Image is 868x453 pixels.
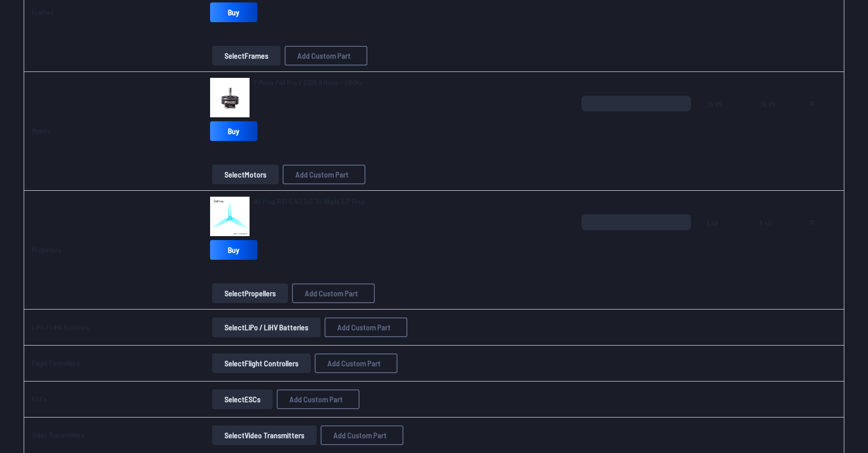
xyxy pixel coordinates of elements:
a: SelectFrames [210,46,283,66]
span: 26.89 [707,96,744,143]
a: Buy [210,2,257,22]
button: SelectESCs [212,389,273,409]
button: SelectLiPo / LiHV Batteries [212,317,321,337]
span: Add Custom Part [305,289,358,297]
span: HQ Prop R37 5.1x3.7x3 Tri-Blade 5.1" Prop [253,197,365,206]
a: Buy [210,240,257,260]
button: SelectPropellers [212,283,288,303]
a: LiPo / LiHV Batteries [32,323,89,331]
a: Propellers [32,245,61,254]
a: Frames [32,8,54,16]
a: Flight Controllers [32,359,80,367]
span: Add Custom Part [337,323,391,331]
a: Buy [210,121,257,141]
a: SelectPropellers [210,283,290,303]
a: SelectESCs [210,389,275,409]
button: Add Custom Part [285,46,367,66]
span: Add Custom Part [295,171,349,178]
button: SelectFrames [212,46,281,66]
span: 26.89 [760,96,784,143]
button: Add Custom Part [315,353,398,373]
a: SelectFlight Controllers [210,353,313,373]
a: SelectLiPo / LiHV Batteries [210,317,323,337]
a: Motors [32,127,51,135]
button: SelectVideo Transmitters [212,425,317,445]
button: Add Custom Part [277,389,360,409]
a: SelectVideo Transmitters [210,425,319,445]
button: Add Custom Part [283,165,365,184]
img: image [210,197,250,236]
a: SelectMotors [210,165,281,184]
button: Add Custom Part [292,283,375,303]
span: Add Custom Part [327,359,381,367]
a: HQ Prop R37 5.1x3.7x3 Tri-Blade 5.1" Prop [253,197,365,207]
button: Add Custom Part [321,425,403,445]
span: 5.49 [760,214,784,262]
span: 5.49 [707,214,744,262]
button: SelectMotors [212,165,279,184]
a: ESCs [32,395,47,403]
a: Video Transmitters [32,431,85,439]
span: Add Custom Part [289,395,343,403]
a: T-Motor F40 Pro V 2306.8 Motor - 2150Kv [253,78,363,88]
span: Add Custom Part [297,52,351,60]
button: Add Custom Part [325,317,407,337]
img: image [210,78,250,117]
button: SelectFlight Controllers [212,353,311,373]
span: T-Motor F40 Pro V 2306.8 Motor - 2150Kv [253,78,363,87]
span: Add Custom Part [333,431,387,439]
